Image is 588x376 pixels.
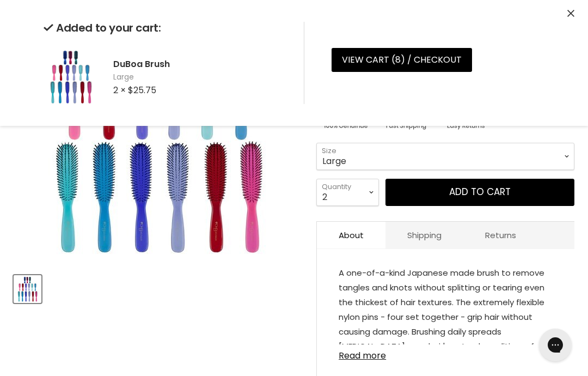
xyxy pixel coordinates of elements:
[44,50,98,104] img: DuBoa Brush
[385,179,574,206] button: Add to cart
[14,275,41,303] button: DuBoa Brush
[316,179,379,206] select: Quantity
[395,53,401,66] span: 8
[534,325,577,365] iframe: Gorgias live chat messenger
[44,22,286,34] h2: Added to your cart:
[567,8,574,20] button: Close
[113,84,126,96] span: 2 ×
[128,84,156,96] span: $25.75
[463,222,538,248] a: Returns
[332,48,472,72] a: View cart (8) / Checkout
[15,276,40,302] img: DuBoa Brush
[12,272,304,303] div: Product thumbnails
[385,222,463,248] a: Shipping
[113,58,286,70] h2: DuBoa Brush
[339,344,553,361] a: Read more
[317,222,385,248] a: About
[113,72,286,83] span: Large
